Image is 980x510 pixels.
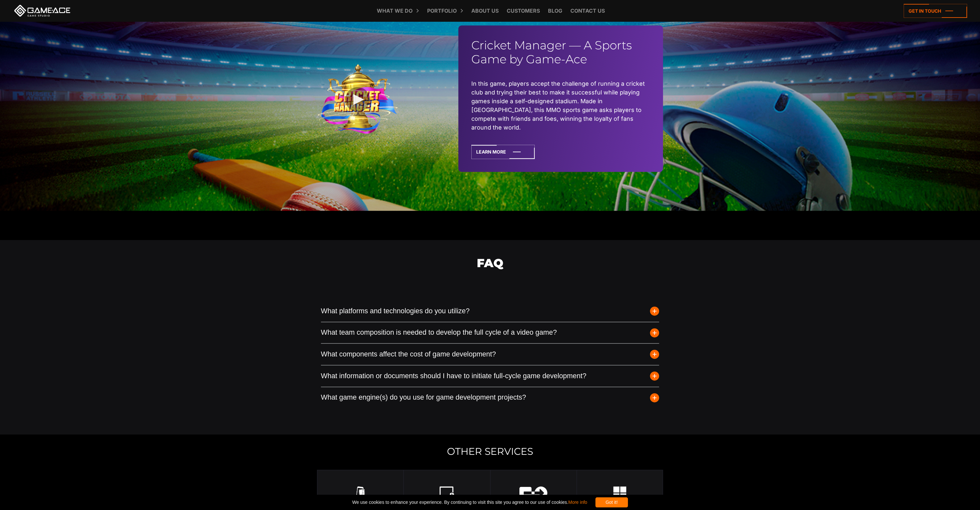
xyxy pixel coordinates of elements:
button: What information or documents should I have to initiate full-cycle game development? [321,365,659,387]
img: rab [356,486,365,499]
button: What team composition is needed to develop the full cycle of a video game? [321,322,659,343]
button: What platforms and technologies do you utilize? [321,300,659,322]
img: Game development services [613,486,626,499]
span: We use cookies to enhance your experience. By continuing to visit this site you agree to our use ... [352,497,587,507]
h2: Other Services [317,446,663,457]
a: More info [568,500,587,505]
button: What game engine(s) do you use for game development projects? [321,387,659,408]
button: What components affect the cost of game development? [321,343,659,365]
a: Learn More [471,145,535,159]
h2: Cricket Manager — A Sports Game by Game-Ace [471,38,650,66]
h2: FAQ [321,240,659,303]
img: wwd white [519,486,547,499]
a: Get in touch [904,4,967,18]
img: wwd white [439,486,454,499]
li: In this game, players accept the challenge of running a cricket club and trying their best to mak... [471,79,650,132]
div: Got it! [595,497,628,507]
